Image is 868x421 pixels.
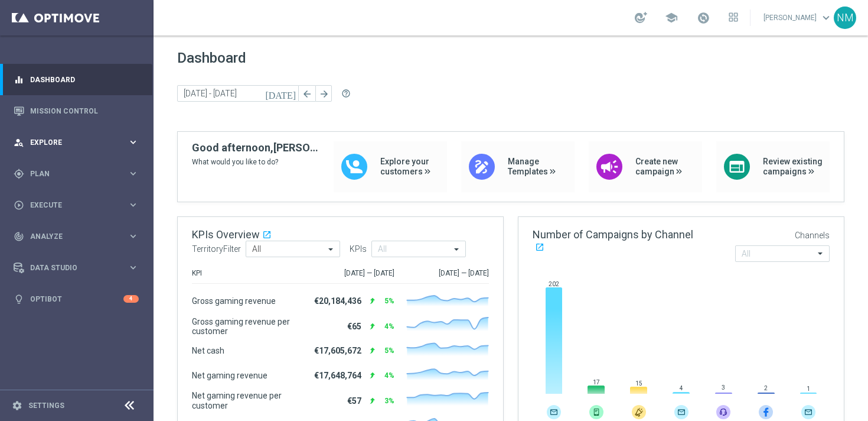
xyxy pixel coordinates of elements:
[14,169,128,179] div: Plan
[30,170,128,177] span: Plan
[13,263,139,273] button: Data Studio keyboard_arrow_right
[14,231,128,242] div: Analyze
[30,233,128,240] span: Analyze
[14,137,24,148] i: person_search
[128,168,139,179] i: keyboard_arrow_right
[14,200,128,210] div: Execute
[128,137,139,148] i: keyboard_arrow_right
[834,7,856,29] div: NM
[30,264,128,271] span: Data Studio
[128,199,139,210] i: keyboard_arrow_right
[128,262,139,273] i: keyboard_arrow_right
[30,64,139,95] a: Dashboard
[13,106,139,116] button: Mission Control
[13,200,139,210] button: play_circle_outline Execute keyboard_arrow_right
[14,64,139,95] div: Dashboard
[30,202,128,209] span: Execute
[13,169,139,179] button: gps_fixed Plan keyboard_arrow_right
[13,138,139,147] button: person_search Explore keyboard_arrow_right
[30,139,128,146] span: Explore
[30,283,123,315] a: Optibot
[12,400,22,411] i: settings
[14,200,24,210] i: play_circle_outline
[14,294,24,305] i: lightbulb
[13,75,139,85] button: equalizer Dashboard
[14,95,139,127] div: Mission Control
[128,231,139,242] i: keyboard_arrow_right
[665,11,678,24] span: school
[123,295,139,303] div: 4
[762,9,834,27] a: [PERSON_NAME]keyboard_arrow_down
[30,95,139,127] a: Mission Control
[14,75,24,85] i: equalizer
[14,283,139,315] div: Optibot
[13,294,139,304] button: lightbulb Optibot 4
[14,137,128,148] div: Explore
[14,263,128,273] div: Data Studio
[28,402,64,409] a: Settings
[14,231,24,242] i: track_changes
[14,169,24,179] i: gps_fixed
[820,11,833,24] span: keyboard_arrow_down
[13,232,139,241] button: track_changes Analyze keyboard_arrow_right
